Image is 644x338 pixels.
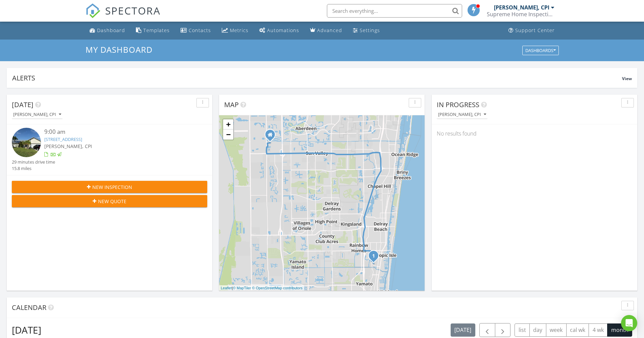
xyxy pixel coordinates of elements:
a: Settings [350,24,383,37]
a: Dashboard [87,24,128,37]
div: Settings [360,27,380,33]
img: The Best Home Inspection Software - Spectora [86,3,100,18]
div: 29 minutes drive time [12,159,55,165]
span: In Progress [437,100,479,109]
div: [PERSON_NAME], CPI [494,4,549,11]
a: Templates [133,24,172,37]
span: New Quote [98,198,126,205]
div: No results found [432,124,637,143]
a: [STREET_ADDRESS] [44,136,82,142]
button: list [515,323,530,337]
span: New Inspection [92,184,132,191]
span: Calendar [12,303,46,312]
span: View [622,76,632,81]
button: Dashboards [522,46,559,55]
a: Contacts [178,24,214,37]
input: Search everything... [327,4,462,18]
a: Leaflet [221,286,232,290]
button: Next month [495,323,511,337]
div: Contacts [189,27,211,33]
button: [DATE] [451,323,475,337]
div: 9:00 am [44,128,191,136]
a: SPECTORA [86,9,161,23]
a: Support Center [506,24,557,37]
a: Automations (Basic) [257,24,302,37]
div: Alerts [12,73,622,82]
button: week [546,323,567,337]
div: [PERSON_NAME], CPI [438,112,486,117]
a: Zoom in [223,119,233,129]
i: 1 [372,254,375,259]
div: Dashboards [525,48,556,53]
div: Advanced [317,27,342,33]
div: 620 Ibis Dr, Delray Beach, FL 33444 [374,256,378,260]
div: Templates [143,27,170,33]
button: New Quote [12,195,207,207]
div: 15.8 miles [12,165,55,172]
button: [PERSON_NAME], CPI [12,110,63,119]
a: © OpenStreetMap contributors [252,286,303,290]
div: | [219,285,304,291]
div: Automations [267,27,299,33]
span: [PERSON_NAME], CPI [44,143,92,149]
button: cal wk [566,323,589,337]
a: Metrics [219,24,251,37]
div: [PERSON_NAME], CPI [13,112,61,117]
a: Zoom out [223,129,233,140]
button: New Inspection [12,181,207,193]
span: [DATE] [12,100,33,109]
div: Open Intercom Messenger [621,315,637,331]
button: 4 wk [589,323,607,337]
div: Metrics [230,27,248,33]
a: 9:00 am [STREET_ADDRESS] [PERSON_NAME], CPI 29 minutes drive time 15.8 miles [12,128,207,172]
div: Dashboard [97,27,125,33]
a: Advanced [307,24,345,37]
img: image_processing202508288184a2q4.jpeg [12,128,41,157]
span: Map [224,100,239,109]
button: month [607,323,632,337]
span: SPECTORA [105,3,161,18]
h2: [DATE] [12,323,41,337]
button: Previous month [479,323,495,337]
div: Supreme Home Inspections FL, Inc [487,11,554,18]
div: Support Center [515,27,555,33]
button: [PERSON_NAME], CPI [437,110,487,119]
div: 8740 Cobblestone Point Circle, Boynton Beach FL 33472 [270,135,274,139]
span: My Dashboard [86,44,152,55]
button: day [529,323,546,337]
a: © MapTiler [233,286,251,290]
